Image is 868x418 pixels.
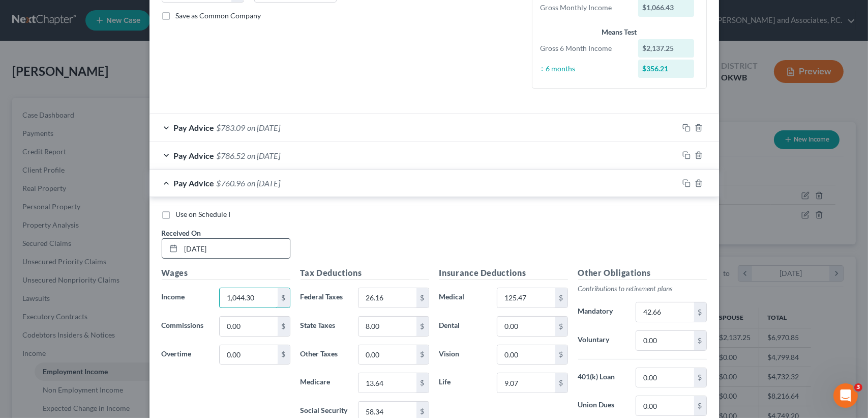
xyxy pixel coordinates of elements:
div: $ [278,317,290,336]
input: 0.00 [497,345,555,365]
h5: Insurance Deductions [439,267,568,280]
input: 0.00 [636,396,694,415]
input: 0.00 [220,317,277,336]
input: 0.00 [497,288,555,308]
label: 401(k) Loan [573,368,631,388]
span: on [DATE] [248,123,281,132]
div: $ [694,331,706,350]
iframe: Intercom live chat [833,383,858,408]
div: $ [694,396,706,415]
input: 0.00 [220,288,277,308]
input: 0.00 [358,345,416,365]
span: Pay Advice [174,151,215,160]
label: Medicare [295,373,353,393]
label: Medical [434,288,492,308]
label: Dental [434,316,492,337]
h5: Wages [162,267,290,280]
div: $ [416,317,429,336]
input: 0.00 [358,288,416,308]
label: Overtime [157,345,215,365]
label: State Taxes [295,316,353,337]
label: Life [434,373,492,393]
div: $2,137.25 [638,39,694,58]
span: 3 [854,383,862,392]
input: 0.00 [497,317,555,336]
span: $786.52 [217,151,246,160]
span: Pay Advice [174,178,215,188]
div: $ [416,345,429,365]
label: Vision [434,345,492,365]
div: $356.21 [638,60,694,78]
p: Contributions to retirement plans [578,284,707,294]
input: MM/DD/YYYY [181,239,290,258]
span: Income [162,292,185,301]
input: 0.00 [497,373,555,393]
input: 0.00 [636,331,694,350]
label: Union Dues [573,396,631,416]
div: $ [694,368,706,387]
span: $783.09 [217,123,246,132]
span: on [DATE] [248,151,281,160]
h5: Tax Deductions [301,267,429,280]
div: $ [555,345,567,365]
div: $ [555,288,567,308]
input: 0.00 [636,368,694,387]
input: 0.00 [636,302,694,322]
div: $ [694,302,706,322]
div: Means Test [541,27,698,37]
div: $ [278,345,290,365]
label: Commissions [157,316,215,337]
h5: Other Obligations [578,267,707,280]
input: 0.00 [358,373,416,393]
input: 0.00 [358,317,416,336]
span: Save as Common Company [176,11,261,20]
label: Mandatory [573,302,631,322]
div: Gross 6 Month Income [535,43,634,53]
label: Voluntary [573,330,631,351]
label: Federal Taxes [295,288,353,308]
div: $ [416,288,429,308]
div: ÷ 6 months [535,64,634,74]
div: $ [278,288,290,308]
span: $760.96 [217,178,246,188]
div: $ [416,373,429,393]
div: Gross Monthly Income [535,3,634,13]
span: Use on Schedule I [176,210,231,218]
div: $ [555,317,567,336]
input: 0.00 [220,345,277,365]
span: on [DATE] [248,178,281,188]
span: Received On [162,229,201,237]
label: Other Taxes [295,345,353,365]
span: Pay Advice [174,123,215,132]
div: $ [555,373,567,393]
